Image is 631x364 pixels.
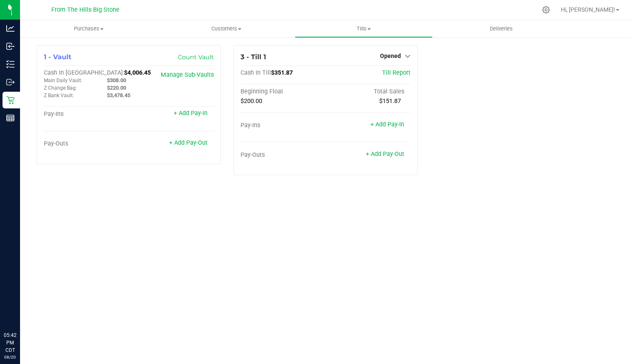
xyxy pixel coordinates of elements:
[541,6,551,14] div: Manage settings
[561,6,615,13] span: Hi, [PERSON_NAME]!
[4,354,16,360] p: 08/20
[124,69,151,76] span: $4,006.45
[366,151,404,158] a: + Add Pay-Out
[6,24,15,33] inline-svg: Analytics
[241,69,271,76] span: Cash In Till
[20,20,157,38] a: Purchases
[326,88,411,95] div: Total Sales
[241,151,326,159] div: Pay-Outs
[241,98,262,105] span: $200.00
[174,110,208,117] a: + Add Pay-In
[6,114,15,122] inline-svg: Reports
[382,69,411,76] a: Till Report
[44,140,129,148] div: Pay-Outs
[44,93,74,98] span: Z Bank Vault:
[295,25,432,33] span: Tills
[158,25,294,33] span: Customers
[178,53,214,61] a: Count Vault
[44,78,82,83] span: Main Daily Vault:
[295,20,432,38] a: Tills
[241,88,326,95] div: Beginning Float
[161,71,214,78] a: Manage Sub-Vaults
[380,53,401,59] span: Opened
[169,139,208,146] a: + Add Pay-Out
[4,331,16,354] p: 05:42 PM CDT
[6,96,15,104] inline-svg: Retail
[241,53,266,61] span: 3 - Till 1
[44,69,124,76] span: Cash In [GEOGRAPHIC_DATA]:
[44,110,129,118] div: Pay-Ins
[379,98,401,105] span: $151.87
[241,122,326,129] div: Pay-Ins
[157,20,295,38] a: Customers
[370,121,404,128] a: + Add Pay-In
[479,25,524,33] span: Deliveries
[433,20,570,38] a: Deliveries
[6,42,15,50] inline-svg: Inbound
[107,92,130,98] span: $3,478.45
[20,25,157,33] span: Purchases
[44,53,71,61] span: 1 - Vault
[6,78,15,86] inline-svg: Outbound
[107,85,126,91] span: $220.00
[51,6,119,13] span: From The Hills Big Stone
[107,77,126,83] span: $308.00
[271,69,293,76] span: $351.87
[6,60,15,68] inline-svg: Inventory
[44,85,77,91] span: Z Change Bag:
